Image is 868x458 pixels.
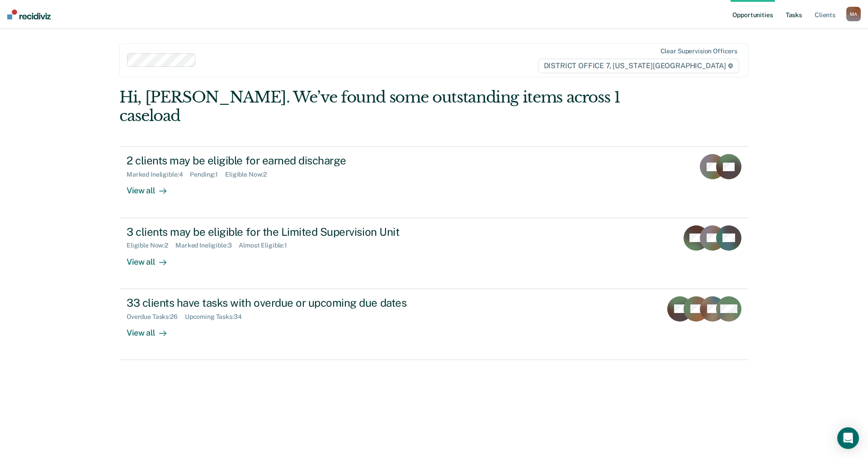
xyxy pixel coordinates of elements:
[127,225,444,238] div: 3 clients may be eligible for the Limited Supervision Unit
[119,88,623,125] div: Hi, [PERSON_NAME]. We’ve found some outstanding items across 1 caseload
[7,9,51,19] img: Recidiviz
[119,218,749,289] a: 3 clients may be eligible for the Limited Supervision UnitEligible Now:2Marked Ineligible:3Almost...
[239,242,294,249] div: Almost Eligible : 1
[127,320,177,338] div: View all
[190,171,225,178] div: Pending : 1
[127,171,190,178] div: Marked Ineligible : 4
[127,178,177,196] div: View all
[846,7,861,21] button: MA
[119,146,749,218] a: 2 clients may be eligible for earned dischargeMarked Ineligible:4Pending:1Eligible Now:2View all
[119,289,749,360] a: 33 clients have tasks with overdue or upcoming due datesOverdue Tasks:26Upcoming Tasks:34View all
[225,171,274,178] div: Eligible Now : 2
[846,7,861,21] div: M A
[127,249,177,267] div: View all
[127,242,175,249] div: Eligible Now : 2
[837,427,859,449] div: Open Intercom Messenger
[127,154,444,167] div: 2 clients may be eligible for earned discharge
[538,59,739,73] span: DISTRICT OFFICE 7, [US_STATE][GEOGRAPHIC_DATA]
[660,47,737,55] div: Clear supervision officers
[175,242,239,249] div: Marked Ineligible : 3
[127,296,444,309] div: 33 clients have tasks with overdue or upcoming due dates
[185,313,249,321] div: Upcoming Tasks : 34
[127,313,185,321] div: Overdue Tasks : 26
